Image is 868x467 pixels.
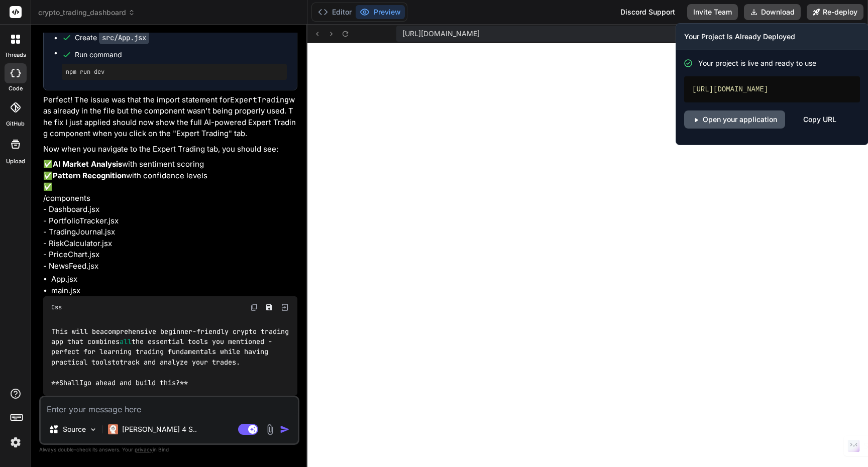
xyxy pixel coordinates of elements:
[75,50,287,60] span: Run command
[280,303,289,312] img: Open in Browser
[402,29,480,39] span: [URL][DOMAIN_NAME]
[53,159,122,169] strong: AI Market Analysis
[684,76,860,102] div: [URL][DOMAIN_NAME]
[230,95,289,105] code: ExpertTrading
[803,110,836,129] div: Copy URL
[43,94,297,140] p: Perfect! The issue was that the import statement for was already in the file but the component wa...
[120,337,132,346] span: all
[51,274,297,285] li: App.jsx
[684,32,860,42] h3: Your Project Is Already Deployed
[53,171,126,180] strong: Pattern Recognition
[108,424,118,434] img: Claude 4 Sonnet
[66,68,283,76] pre: npm run dev
[43,159,297,272] p: ✅ with sentiment scoring ✅ with confidence levels ✅ /components - Dashboard.jsx - PortfolioTracke...
[356,5,405,19] button: Preview
[100,327,104,336] span: a
[9,84,23,93] label: code
[79,378,83,387] span: I
[6,157,25,166] label: Upload
[307,43,868,467] iframe: Preview
[687,4,738,20] button: Invite Team
[43,144,297,155] p: Now when you navigate to the Expert Trading tab, you should see:
[262,300,276,314] button: Save file
[614,4,681,20] div: Discord Support
[51,303,62,311] span: Css
[51,326,293,388] code: This will be comprehensive beginner-friendly crypto trading app that combines the essential tools...
[122,424,197,434] p: [PERSON_NAME] 4 S..
[38,8,135,18] span: crypto_trading_dashboard
[75,33,149,43] div: Create
[51,285,297,297] li: main.jsx
[6,120,25,128] label: GitHub
[89,425,97,434] img: Pick Models
[684,110,785,129] a: Open your application
[807,4,863,20] button: Re-deploy
[99,31,149,44] code: src/App.jsx
[39,445,299,454] p: Always double-check its answers. Your in Bind
[63,424,86,434] p: Source
[314,5,356,19] button: Editor
[264,424,276,435] img: attachment
[5,51,26,59] label: threads
[135,446,153,452] span: privacy
[280,424,290,434] img: icon
[744,4,801,20] button: Download
[112,358,120,367] span: to
[698,58,816,68] span: Your project is live and ready to use
[7,434,24,451] img: settings
[250,303,258,311] img: copy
